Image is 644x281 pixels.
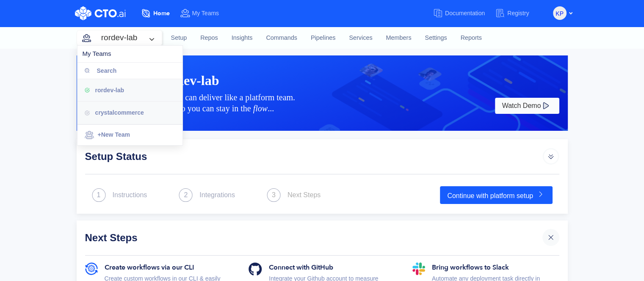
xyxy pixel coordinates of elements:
[379,27,418,50] a: Members
[199,190,235,200] div: Integrations
[556,7,564,20] span: KP
[542,148,559,165] img: arrow_icon_default.svg
[141,6,180,21] a: Home
[75,6,126,20] img: CTO.ai Logo
[269,262,395,274] div: Connect with GitHub
[495,98,559,114] button: Watch Demo
[553,6,567,20] button: KP
[180,6,229,21] a: My Teams
[179,188,193,202] img: next_step.svg
[267,188,281,202] img: next_step.svg
[445,10,485,17] span: Documentation
[342,27,379,50] a: Services
[95,87,124,94] span: rordev-lab
[495,6,539,21] a: Registry
[153,9,170,17] span: Home
[253,104,268,113] i: flow
[95,109,144,116] span: crystalcommerce
[85,229,542,246] div: Next Steps
[98,131,130,138] span: +New Team
[547,233,555,242] img: cross.svg
[287,190,321,200] div: Next Steps
[541,101,551,111] img: play-white.svg
[432,262,559,274] div: Bring workflows to Slack
[193,27,225,50] a: Repos
[225,27,260,50] a: Insights
[85,92,493,114] div: [URL] was built so any team can deliver like a platform team. Let us do all the hard , so you can...
[433,6,495,21] a: Documentation
[85,148,542,165] div: Setup Status
[92,188,106,202] img: next_step.svg
[259,27,304,50] a: Commands
[164,27,194,50] a: Setup
[77,30,162,45] button: rordev-lab
[304,27,342,50] a: Pipelines
[97,63,177,79] input: Search
[77,46,182,63] div: My Teams
[507,10,529,17] span: Registry
[418,27,453,50] a: Settings
[192,10,219,17] span: My Teams
[440,186,552,204] a: Continue with platform setup
[453,27,488,50] a: Reports
[113,190,147,200] div: Instructions
[105,262,194,273] span: Create workflows via our CLI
